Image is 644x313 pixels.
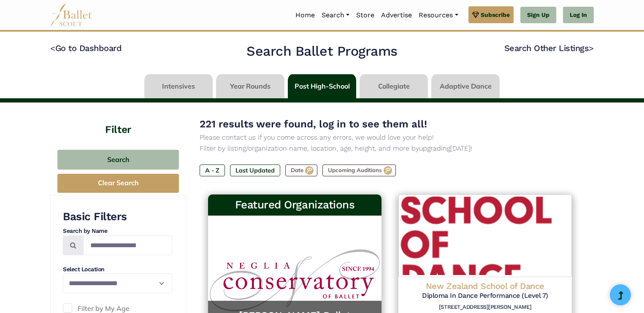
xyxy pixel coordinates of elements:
[358,74,430,98] li: Collegiate
[50,103,186,137] h4: Filter
[504,43,594,53] a: Search Other Listings>
[419,144,450,152] a: upgrading
[472,10,479,19] img: gem.svg
[405,304,565,311] h6: [STREET_ADDRESS][PERSON_NAME]
[63,265,172,274] h4: Select Location
[246,43,397,60] h2: Search Ballet Programs
[200,132,580,143] p: Please contact us if you come across any errors, we would love your help!
[430,74,501,98] li: Adaptive Dance
[63,210,172,224] h3: Basic Filters
[286,74,358,98] li: Post High-School
[200,118,427,130] span: 221 results were found, log in to see them all!
[200,143,580,154] p: Filter by listing/organization name, location, age, height, and more by [DATE]!
[520,7,556,24] a: Sign Up
[405,281,565,291] h4: New Zealand School of Dance
[57,174,179,193] button: Clear Search
[481,10,510,19] span: Subscribe
[589,43,594,53] code: >
[57,150,179,170] button: Search
[378,6,415,24] a: Advertise
[63,227,172,235] h4: Search by Name
[143,74,214,98] li: Intensives
[215,198,375,212] h3: Featured Organizations
[415,6,461,24] a: Resources
[398,194,572,277] img: Logo
[318,6,353,24] a: Search
[200,165,225,176] label: A - Z
[285,165,317,176] label: Date
[353,6,378,24] a: Store
[50,43,122,53] a: <Go to Dashboard
[563,7,594,24] a: Log In
[322,165,396,176] label: Upcoming Auditions
[50,43,55,53] code: <
[468,6,514,23] a: Subscribe
[230,165,280,176] label: Last Updated
[214,74,286,98] li: Year Rounds
[405,291,565,300] h5: Diploma In Dance Performance (Level 7)
[83,235,172,255] input: Search by names...
[292,6,318,24] a: Home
